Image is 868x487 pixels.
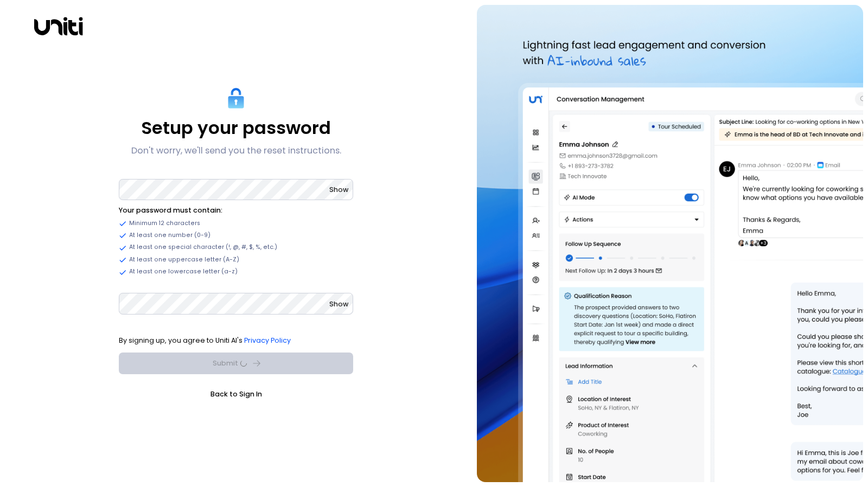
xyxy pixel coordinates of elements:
[244,336,291,345] a: Privacy Policy
[129,243,277,252] span: At least one special character (!, @, #, $, %, etc.)
[329,184,348,195] button: Show
[129,255,239,264] span: At least one uppercase letter (A-Z)
[329,185,348,194] span: Show
[119,335,353,346] p: By signing up, you agree to Uniti AI's
[129,231,210,240] span: At least one number (0-9)
[477,5,863,482] img: auth-hero.png
[329,299,348,310] button: Show
[119,205,353,216] li: Your password must contain:
[129,219,200,228] span: Minimum 12 characters
[329,299,348,309] span: Show
[141,117,331,139] p: Setup your password
[131,144,341,157] p: Don't worry, we'll send you the reset instructions.
[129,267,238,276] span: At least one lowercase letter (a-z)
[119,389,353,400] a: Back to Sign In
